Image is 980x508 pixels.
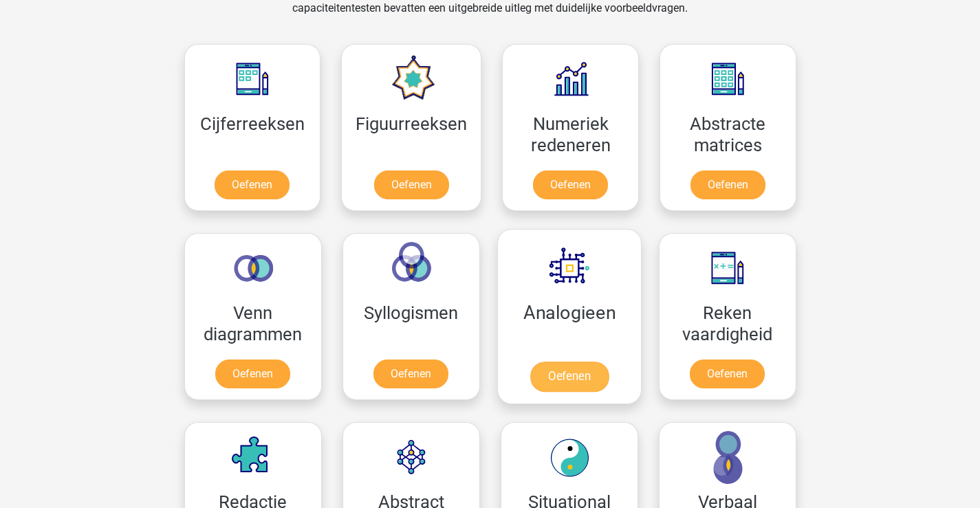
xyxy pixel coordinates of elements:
[690,170,765,199] a: Oefenen
[215,360,290,388] a: Oefenen
[374,170,449,199] a: Oefenen
[533,170,608,199] a: Oefenen
[690,360,765,388] a: Oefenen
[530,362,608,392] a: Oefenen
[215,170,290,199] a: Oefenen
[373,360,448,388] a: Oefenen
